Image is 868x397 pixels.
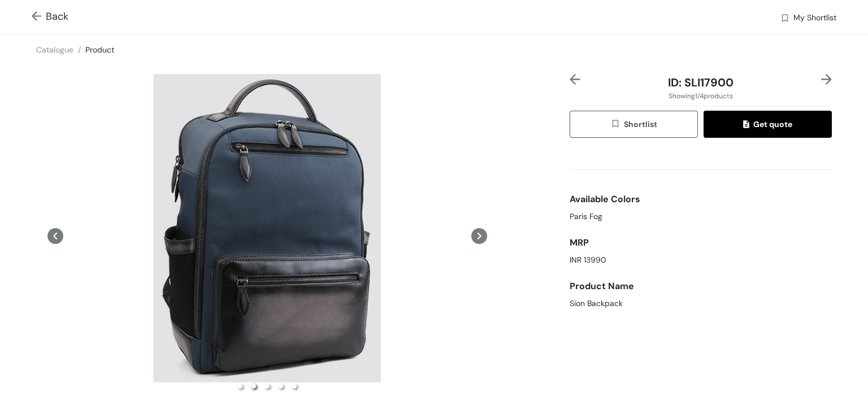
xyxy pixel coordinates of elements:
img: Go back [32,11,46,23]
span: Shortlist [610,118,657,131]
div: MRP [570,232,832,254]
span: My Shortlist [793,12,836,25]
li: slide item 5 [292,384,297,389]
button: wishlistShortlist [570,111,698,138]
img: right [821,74,832,85]
img: wishlist [610,119,624,131]
div: Paris Fog [570,211,832,223]
a: Product [85,45,114,55]
div: Product Name [570,275,832,298]
span: Showing 1 / 4 products [669,91,733,101]
span: / [78,45,81,55]
button: quoteGet quote [704,111,832,138]
span: ID: SLI17900 [668,75,734,90]
li: slide item 3 [265,384,270,389]
a: Catalogue [36,45,73,55]
li: slide item 4 [279,384,283,389]
img: wishlist [780,13,790,25]
img: quote [743,120,753,130]
div: INR 13990 [570,254,832,266]
li: slide item 2 [251,384,256,389]
li: slide item 1 [238,384,242,389]
span: Get quote [743,118,792,130]
span: Back [32,9,68,24]
div: Available Colors [570,188,832,211]
div: Sion Backpack [570,298,832,309]
img: left [570,74,580,85]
